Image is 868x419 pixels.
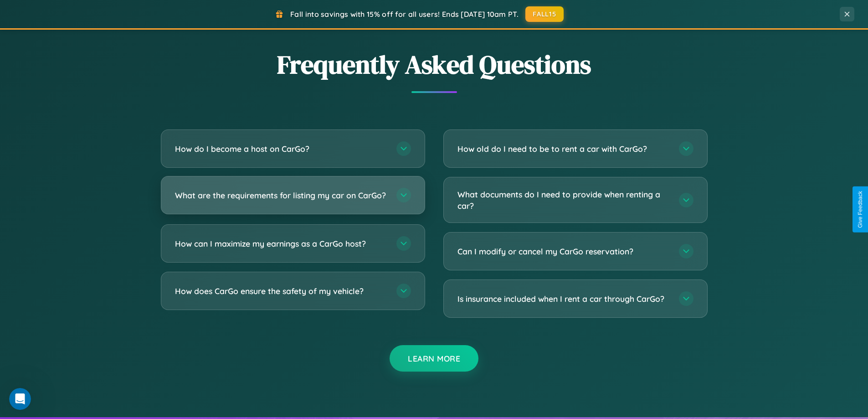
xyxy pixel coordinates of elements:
h3: How does CarGo ensure the safety of my vehicle? [175,285,387,297]
button: Learn More [390,345,478,372]
h3: What are the requirements for listing my car on CarGo? [175,190,387,201]
h3: Is insurance included when I rent a car through CarGo? [457,293,670,305]
button: FALL15 [525,6,564,22]
h3: How do I become a host on CarGo? [175,143,387,155]
h3: What documents do I need to provide when renting a car? [457,189,670,211]
iframe: Intercom live chat [9,388,31,410]
h2: Frequently Asked Questions [161,47,708,82]
h3: How old do I need to be to rent a car with CarGo? [457,143,670,155]
h3: How can I maximize my earnings as a CarGo host? [175,238,387,249]
h3: Can I modify or cancel my CarGo reservation? [457,246,670,257]
span: Fall into savings with 15% off for all users! Ends [DATE] 10am PT. [290,10,519,19]
div: Give Feedback [857,191,863,228]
